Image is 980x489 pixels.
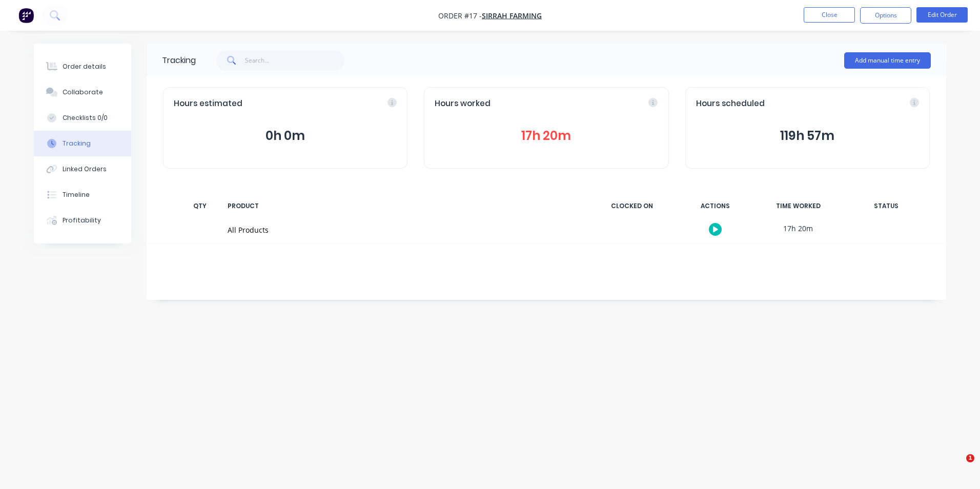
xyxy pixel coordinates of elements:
[860,7,911,24] button: Options
[760,217,836,240] div: 17h 20m
[677,195,753,217] div: ACTIONS
[34,182,131,208] button: Timeline
[185,195,215,217] div: QTY
[63,190,90,199] div: Timeline
[696,98,765,110] span: Hours scheduled
[174,98,242,110] span: Hours estimated
[34,208,131,233] button: Profitability
[34,54,131,79] button: Order details
[34,131,131,156] button: Tracking
[843,195,930,217] div: STATUS
[63,62,106,71] div: Order details
[435,126,658,146] button: 17h 20m
[162,54,196,67] div: Tracking
[916,7,968,23] button: Edit Order
[804,7,855,23] button: Close
[34,156,131,182] button: Linked Orders
[966,454,974,462] span: 1
[594,195,670,217] div: CLOCKED ON
[34,79,131,105] button: Collaborate
[844,52,931,69] button: Add manual time entry
[63,113,108,123] div: Checklists 0/0
[63,88,103,97] div: Collaborate
[760,195,836,217] div: TIME WORKED
[696,126,919,146] button: 119h 57m
[435,98,491,110] span: Hours worked
[63,216,101,225] div: Profitability
[245,50,345,71] input: Search...
[221,195,587,217] div: PRODUCT
[174,126,397,146] button: 0h 0m
[438,11,482,21] span: Order #17 -
[945,454,970,479] iframe: Intercom live chat
[34,105,131,131] button: Checklists 0/0
[18,8,34,23] img: Factory
[482,11,542,21] a: Sirrah Farming
[63,139,91,148] div: Tracking
[228,225,581,235] div: All Products
[63,165,107,174] div: Linked Orders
